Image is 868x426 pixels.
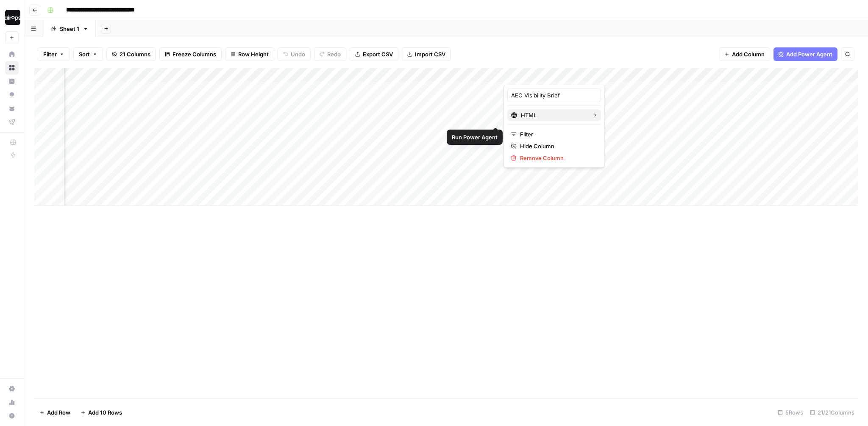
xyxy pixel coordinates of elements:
[73,47,103,61] button: Sort
[291,50,305,58] span: Undo
[47,408,70,417] span: Add Row
[350,47,398,61] button: Export CSV
[732,50,765,58] span: Add Column
[278,47,311,61] button: Undo
[5,396,19,409] a: Usage
[5,88,19,102] a: Opportunities
[5,10,20,25] img: Dille-Sandbox Logo
[363,50,393,58] span: Export CSV
[225,47,274,61] button: Row Height
[520,154,594,162] span: Remove Column
[43,20,96,37] a: Sheet 1
[807,406,858,419] div: 21/21 Columns
[5,75,19,88] a: Insights
[520,142,594,150] span: Hide Column
[159,47,222,61] button: Freeze Columns
[120,50,150,58] span: 21 Columns
[5,409,19,423] button: Help + Support
[75,406,127,419] button: Add 10 Rows
[79,50,90,58] span: Sort
[521,111,586,119] span: HTML
[452,133,498,141] div: Run Power Agent
[402,47,451,61] button: Import CSV
[327,50,341,58] span: Redo
[5,61,19,75] a: Browse
[238,50,269,58] span: Row Height
[520,130,594,138] span: Filter
[5,382,19,396] a: Settings
[106,47,156,61] button: 21 Columns
[5,7,19,28] button: Workspace: Dille-Sandbox
[88,408,122,417] span: Add 10 Rows
[172,50,216,58] span: Freeze Columns
[34,406,75,419] button: Add Row
[43,50,57,58] span: Filter
[38,47,70,61] button: Filter
[5,115,19,129] a: Flightpath
[786,50,832,58] span: Add Power Agent
[774,406,807,419] div: 5 Rows
[719,47,770,61] button: Add Column
[60,25,79,33] div: Sheet 1
[5,47,19,61] a: Home
[415,50,445,58] span: Import CSV
[314,47,346,61] button: Redo
[773,47,837,61] button: Add Power Agent
[5,102,19,115] a: Your Data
